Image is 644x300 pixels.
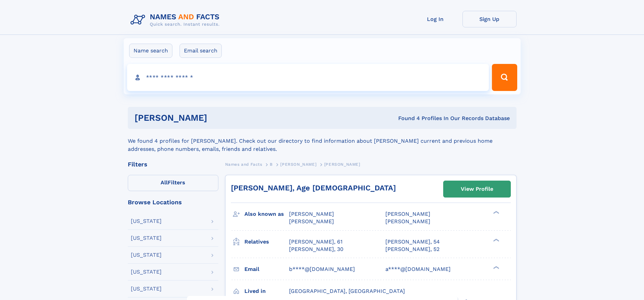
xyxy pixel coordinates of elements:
[131,235,162,241] div: [US_STATE]
[128,161,218,167] div: Filters
[180,44,222,58] label: Email search
[492,265,500,270] div: ❯
[408,11,462,27] a: Log In
[444,181,510,197] a: View Profile
[131,218,162,224] div: [US_STATE]
[131,269,162,275] div: [US_STATE]
[280,162,316,167] span: [PERSON_NAME]
[129,44,172,58] label: Name search
[244,263,289,275] h3: Email
[289,246,343,253] a: [PERSON_NAME], 30
[385,211,430,217] span: [PERSON_NAME]
[225,160,262,168] a: Names and Facts
[289,238,342,246] a: [PERSON_NAME], 61
[128,129,517,153] div: We found 4 profiles for [PERSON_NAME]. Check out our directory to find information about [PERSON_...
[127,64,489,91] input: search input
[161,179,168,186] span: All
[492,64,517,91] button: Search Button
[244,236,289,248] h3: Relatives
[385,246,439,253] a: [PERSON_NAME], 52
[280,160,316,168] a: [PERSON_NAME]
[244,285,289,297] h3: Lived in
[289,211,334,217] span: [PERSON_NAME]
[135,114,303,122] h1: [PERSON_NAME]
[231,184,396,192] a: [PERSON_NAME], Age [DEMOGRAPHIC_DATA]
[128,199,218,205] div: Browse Locations
[385,238,440,246] a: [PERSON_NAME], 54
[270,162,273,167] span: B
[244,208,289,220] h3: Also known as
[303,115,510,122] div: Found 4 Profiles In Our Records Database
[492,238,500,242] div: ❯
[461,181,493,197] div: View Profile
[270,160,273,168] a: B
[289,288,405,294] span: [GEOGRAPHIC_DATA], [GEOGRAPHIC_DATA]
[385,218,430,225] span: [PERSON_NAME]
[462,11,517,27] a: Sign Up
[128,11,225,29] img: Logo Names and Facts
[324,162,360,167] span: [PERSON_NAME]
[128,175,218,191] label: Filters
[131,252,162,258] div: [US_STATE]
[131,286,162,292] div: [US_STATE]
[492,210,500,215] div: ❯
[289,218,334,225] span: [PERSON_NAME]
